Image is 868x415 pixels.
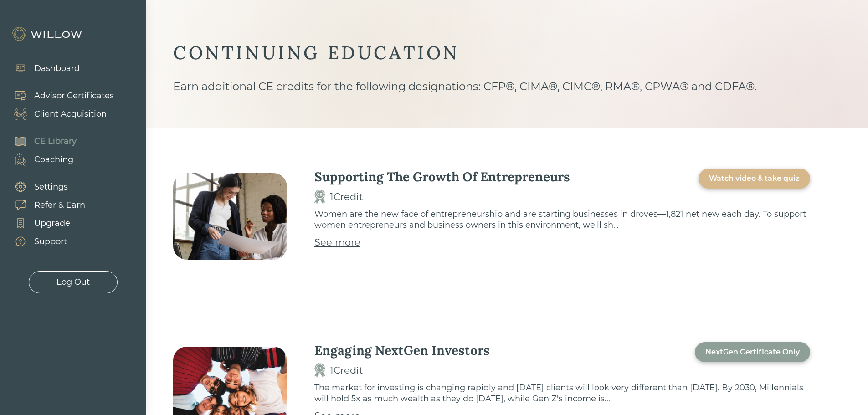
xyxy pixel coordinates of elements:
div: Refer & Earn [34,199,85,211]
img: Willow [11,27,84,41]
div: 1 Credit [330,190,363,204]
div: Settings [34,181,68,193]
div: Watch video & take quiz [709,173,800,184]
div: NextGen Certificate Only [705,347,800,358]
a: Client Acquisition [5,105,114,123]
a: Coaching [5,150,77,169]
a: See more [314,235,360,250]
div: Upgrade [34,217,70,230]
div: 1 Credit [330,363,363,378]
a: Upgrade [5,214,85,232]
div: Dashboard [34,62,80,75]
div: Support [34,236,67,248]
div: Advisor Certificates [34,90,114,102]
div: Supporting The Growth Of Entrepreneurs [314,169,570,185]
div: CONTINUING EDUCATION [173,41,841,65]
div: Client Acquisition [34,108,107,120]
a: CE Library [5,132,77,150]
div: Coaching [34,154,73,166]
div: CE Library [34,135,77,148]
a: Refer & Earn [5,196,85,214]
div: Earn additional CE credits for the following designations: CFP®, CIMA®, CIMC®, RMA®, CPWA® and CD... [173,78,841,128]
a: Settings [5,178,85,196]
div: Log Out [56,276,90,288]
a: Advisor Certificates [5,87,114,105]
a: Dashboard [5,59,80,77]
div: Engaging NextGen Investors [314,342,490,359]
p: The market for investing is changing rapidly and [DATE] clients will look very different than [DA... [314,382,810,404]
p: Women are the new face of entrepreneurship and are starting businesses in droves—1,821 net new ea... [314,209,810,231]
